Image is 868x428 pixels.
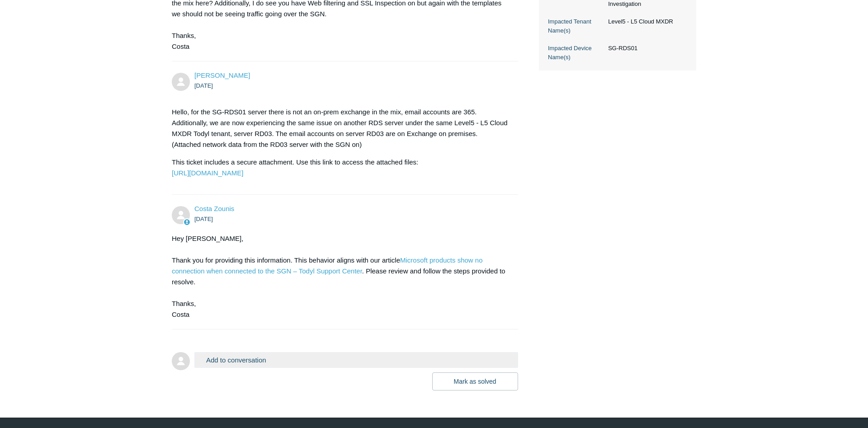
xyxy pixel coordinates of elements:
a: [PERSON_NAME] [194,71,250,79]
button: Add to conversation [194,352,518,368]
div: Hey [PERSON_NAME], Thank you for providing this information. This behavior aligns with our articl... [172,233,509,320]
button: Mark as solved [432,372,518,390]
span: Daniel Payares [194,71,250,79]
dt: Impacted Device Name(s) [548,44,604,61]
time: 09/19/2025, 12:53 [194,82,213,89]
time: 09/19/2025, 13:04 [194,216,213,222]
a: Costa Zounis [194,205,234,212]
a: Microsoft products show no connection when connected to the SGN – Todyl Support Center [172,256,483,275]
dd: Level5 - L5 Cloud MXDR [604,17,687,26]
p: Hello, for the SG-RDS01 server there is not an on-prem exchange in the mix, email accounts are 36... [172,107,509,150]
a: [URL][DOMAIN_NAME] [172,169,243,177]
dt: Impacted Tenant Name(s) [548,17,604,35]
p: This ticket includes a secure attachment. Use this link to access the attached files: [172,157,509,179]
dd: SG-RDS01 [604,44,687,53]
